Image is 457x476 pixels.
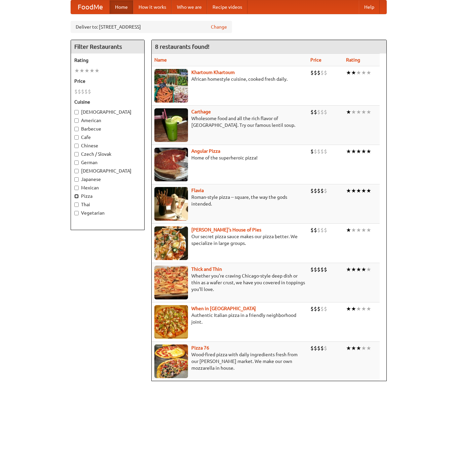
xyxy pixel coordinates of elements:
li: ★ [89,67,94,74]
li: $ [320,226,324,234]
p: Wholesome food and all the rich flavor of [GEOGRAPHIC_DATA]. Try our famous lentil soup. [154,115,305,129]
li: ★ [361,344,366,352]
li: ★ [351,108,356,116]
p: Our secret pizza sauce makes our pizza better. We specialize in large groups. [154,233,305,247]
img: carthage.jpg [154,108,188,142]
li: ★ [356,108,361,116]
a: Carthage [191,109,211,114]
li: ★ [366,266,371,273]
li: $ [78,88,81,95]
a: Home [110,0,133,14]
a: [PERSON_NAME]'s House of Pies [191,227,261,232]
li: ★ [346,108,351,116]
h4: Filter Restaurants [71,40,144,53]
li: ★ [346,266,351,273]
li: ★ [356,344,361,352]
li: $ [317,226,320,234]
li: $ [314,226,317,234]
label: Barbecue [74,125,141,132]
li: $ [324,148,327,155]
li: $ [317,266,320,273]
li: $ [317,187,320,194]
a: Rating [346,57,360,63]
p: Wood-fired pizza with daily ingredients fresh from our [PERSON_NAME] market. We make our own mozz... [154,351,305,371]
label: Cafe [74,134,141,141]
li: ★ [361,305,366,313]
p: African homestyle cuisine, cooked fresh daily. [154,76,305,82]
li: $ [310,344,314,352]
li: $ [324,226,327,234]
img: khartoum.jpg [154,69,188,103]
label: German [74,159,141,166]
input: [DEMOGRAPHIC_DATA] [74,169,79,173]
li: ★ [356,69,361,76]
h5: Cuisine [74,99,141,105]
li: ★ [351,344,356,352]
li: $ [324,108,327,116]
li: $ [88,88,91,95]
li: ★ [361,266,366,273]
input: Czech / Slovak [74,152,79,156]
li: $ [324,344,327,352]
a: FoodMe [71,0,110,14]
li: ★ [366,305,371,313]
p: Home of the superheroic pizza! [154,154,305,161]
li: ★ [84,67,89,74]
li: $ [324,266,327,273]
p: Authentic Italian pizza in a friendly neighborhood joint. [154,312,305,325]
li: $ [317,69,320,76]
li: ★ [361,187,366,194]
img: thick.jpg [154,266,188,299]
li: ★ [346,69,351,76]
li: ★ [366,108,371,116]
li: $ [310,108,314,116]
a: Who we are [172,0,207,14]
li: ★ [74,67,79,74]
li: $ [320,187,324,194]
a: Pizza 76 [191,345,209,351]
label: Vegetarian [74,210,141,216]
li: $ [314,108,317,116]
li: ★ [351,226,356,234]
h5: Rating [74,57,141,64]
a: When in [GEOGRAPHIC_DATA] [191,306,256,311]
label: Mexican [74,184,141,191]
input: Chinese [74,144,79,148]
a: How it works [133,0,172,14]
li: ★ [356,305,361,313]
li: $ [320,148,324,155]
input: Japanese [74,177,79,182]
li: $ [310,69,314,76]
li: ★ [94,67,100,74]
li: ★ [366,226,371,234]
li: $ [314,266,317,273]
input: German [74,160,79,165]
a: Name [154,57,167,63]
label: Chinese [74,142,141,149]
li: ★ [361,69,366,76]
input: Cafe [74,135,79,140]
li: ★ [351,266,356,273]
li: $ [320,266,324,273]
input: [DEMOGRAPHIC_DATA] [74,110,79,114]
p: Roman-style pizza -- square, the way the gods intended. [154,194,305,207]
li: $ [317,344,320,352]
li: $ [314,344,317,352]
li: $ [314,305,317,313]
li: $ [310,266,314,273]
img: wheninrome.jpg [154,305,188,339]
label: [DEMOGRAPHIC_DATA] [74,109,141,115]
li: $ [314,148,317,155]
input: Barbecue [74,127,79,131]
li: $ [317,108,320,116]
label: Japanese [74,176,141,183]
a: Flavia [191,188,204,193]
li: ★ [361,108,366,116]
a: Help [359,0,380,14]
ng-pluralize: 8 restaurants found! [155,43,210,50]
label: [DEMOGRAPHIC_DATA] [74,168,141,174]
input: Mexican [74,186,79,190]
